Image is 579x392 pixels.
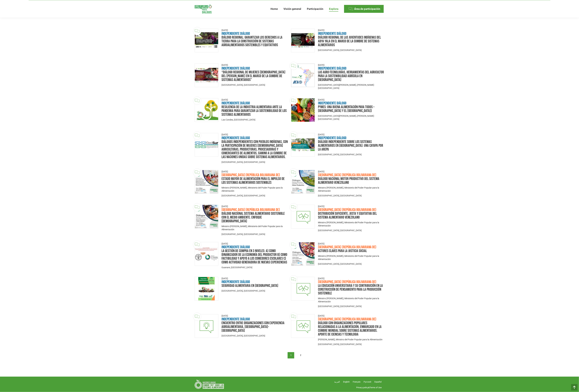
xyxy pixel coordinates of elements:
[289,313,298,321] img: Comentarios oficiales disponibles
[291,314,315,338] a: Dialogue image
[373,380,383,384] a: Español
[291,206,315,228] img: thumbnail-dialogue-national.png
[318,297,384,303] div: Ministro [PERSON_NAME], Ministerio del Poder Popular para la Alimentación
[193,241,201,249] img: Comentarios oficiales disponibles
[289,62,298,70] img: Comentarios oficiales disponibles
[291,133,315,157] a: Dialogue image
[222,35,282,47] a: Diálogo Regional: Garantizar los derechos a la tierra para la construcción de sistemas agroalimen...
[222,98,288,101] div: [DATE]
[374,381,382,383] span: Español
[318,176,379,185] a: Diálogo Nacional Motor productivo del Sistema Alimentario Venezolano
[318,317,384,321] h3: [GEOGRAPHIC_DATA] (República Bolivariana de)
[334,381,340,383] span: العربية
[222,32,288,36] h3: Independiente Diálogo
[193,27,201,35] img: Comentarios oficiales disponibles
[222,242,288,245] div: [DATE]
[222,225,288,231] div: Ministro [PERSON_NAME], Ministerio del Poder Popular para la Alimentación
[222,277,288,280] div: [DATE]
[318,170,384,173] div: [DATE]
[195,29,218,52] a: Dialogue image
[331,385,384,390] div: &
[364,381,371,383] span: Русский
[195,170,218,194] a: Dialogue image
[195,133,218,157] a: Dialogue image
[222,139,288,159] a: Diálogos independientes con pueblos indígenas, con la participación de mujeres [DEMOGRAPHIC_DATA]...
[222,133,288,136] div: [DATE]
[222,321,284,333] a: Encuentro entre organizaciones con experiencia agroalimentaria, [GEOGRAPHIC_DATA]-[GEOGRAPHIC_DATA]
[318,343,384,346] p: [GEOGRAPHIC_DATA], [GEOGRAPHIC_DATA]
[222,105,287,117] a: Resiliencia de La Industria Alimentaria ante la Pandemia para Garantizar la Sostenibilidad de los...
[193,97,201,105] img: Comentarios oficiales disponibles
[222,194,288,197] p: [GEOGRAPHIC_DATA], [GEOGRAPHIC_DATA]
[291,98,315,122] a: Dialogue image
[318,29,384,32] div: [DATE]
[222,83,288,86] p: [GEOGRAPHIC_DATA], [GEOGRAPHIC_DATA]
[318,136,384,140] h3: Independiente Diálogo
[318,153,384,156] p: [GEOGRAPHIC_DATA], [GEOGRAPHIC_DATA]
[318,221,384,227] div: Ministro [PERSON_NAME], Ministerio del Poder Popular para la Alimentación
[291,278,315,300] img: thumbnail-dialogue-national.png
[318,67,384,70] h3: Independiente Diálogo
[195,205,218,228] a: Dialogue image
[353,381,360,383] span: Français
[283,7,301,11] span: Visión general
[318,114,384,121] p: [GEOGRAPHIC_DATA][PERSON_NAME], [PERSON_NAME][GEOGRAPHIC_DATA]
[318,139,383,152] a: Diálogo Independiente sobre los sistemas alimentarios en [GEOGRAPHIC_DATA]: Una cayapa por la arepa
[193,131,201,140] img: Comentarios oficiales disponibles
[318,98,384,101] div: [DATE]
[193,313,201,321] img: Comentarios oficiales disponibles
[222,205,288,208] div: [DATE]
[222,233,288,236] p: [GEOGRAPHIC_DATA], [GEOGRAPHIC_DATA]
[222,283,278,288] a: Seguridad Alimentaria en [GEOGRAPHIC_DATA]
[222,70,285,82] a: “Diálogo Regional de mujeres [DEMOGRAPHIC_DATA] del [PERSON_NAME] en el marco de la Cumbre de Sis...
[291,170,315,194] a: Dialogue image
[222,208,288,212] h3: [GEOGRAPHIC_DATA] (República Bolivariana de)
[222,118,288,121] p: Las Condes, [GEOGRAPHIC_DATA]
[333,380,342,384] a: العربية
[318,280,384,284] h3: [GEOGRAPHIC_DATA] (República Bolivariana de)
[318,205,384,208] div: [DATE]
[291,277,315,301] a: Dialogue image
[318,245,384,249] h3: [GEOGRAPHIC_DATA] (República Bolivariana de)
[195,380,224,389] img: Food Systems Summit Dialogues
[318,242,384,245] div: [DATE]
[318,49,384,52] p: [GEOGRAPHIC_DATA], [GEOGRAPHIC_DATA]
[291,29,315,52] a: Dialogue image
[297,352,304,358] a: 2
[318,321,382,337] a: Diálogo con Organizaciones Populares relacionadas a la Alimentación, enmarcado en la Cumbre Mundi...
[318,208,384,212] h3: [GEOGRAPHIC_DATA] (República Bolivariana de)
[222,176,285,185] a: Estado Mayor de Alimentación para el Impulso de los Sistemas Alimentarios Sostenibles
[289,275,298,284] img: Comentarios oficiales disponibles
[343,381,350,383] span: English
[195,4,212,13] img: Food Systems Summit Dialogues
[222,289,288,292] p: [GEOGRAPHIC_DATA], [GEOGRAPHIC_DATA]
[318,277,384,280] div: [DATE]
[222,29,288,32] div: [DATE]
[289,131,298,140] img: Comentarios oficiales disponibles
[318,35,381,47] a: Diálogo Regional de las Juventudes Indígenas del Abya Yala en el marco de la Cumbre de Sistemas A...
[354,7,380,11] span: Área de participación
[222,101,288,105] h3: Independiente Diálogo
[342,380,351,384] a: English
[222,173,288,177] h3: [GEOGRAPHIC_DATA] (República Bolivariana de)
[222,186,288,192] div: Ministro [PERSON_NAME], Ministerio del Poder Popular para la Alimentación
[195,98,218,122] a: Dialogue image
[222,314,288,317] div: [DATE]
[318,338,384,341] div: [PERSON_NAME], MInistro del Poder Popular para la Alimentación
[318,63,384,67] div: [DATE]
[222,63,288,67] div: [DATE]
[318,314,384,317] div: [DATE]
[195,242,218,266] a: Dialogue image
[348,6,353,11] img: Menu icon
[318,305,384,308] p: [GEOGRAPHIC_DATA], [GEOGRAPHIC_DATA]
[222,136,288,140] h3: Independiente Diálogo
[222,280,288,284] h3: Independiente Diálogo
[356,386,368,389] a: Privacy policy
[318,229,384,232] p: [GEOGRAPHIC_DATA], [GEOGRAPHIC_DATA]
[318,70,384,82] a: Las Agro-tecnologías, herramientas del agricultor para la sostenibilidad agrícola en [GEOGRAPHIC_...
[318,133,384,136] div: [DATE]
[289,241,298,249] img: Comentarios oficiales disponibles
[222,249,287,265] a: La gestión de compra en 3 niveles: a) Como dinamizador de la economía del Productor b) Como facti...
[318,249,367,253] a: Actores Claves para la Justicia Social
[307,7,323,11] span: Participación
